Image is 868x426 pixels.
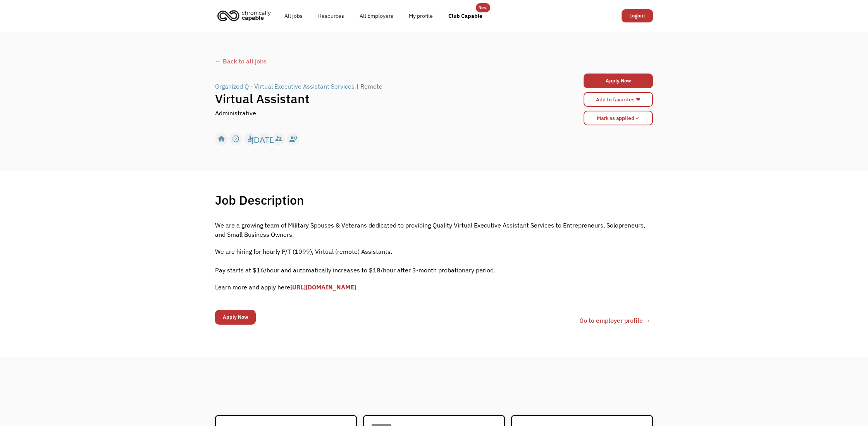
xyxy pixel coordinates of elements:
div: Administrative [215,108,256,118]
a: All Employers [352,3,401,28]
a: All jobs [277,3,310,28]
a: Go to employer profile → [579,316,651,325]
img: Chronically Capable logo [215,7,273,24]
a: home [215,7,277,24]
h1: Job Description [215,192,304,208]
a: ← Back to all jobs [215,56,653,66]
a: Logout [622,9,653,22]
a: Resources [310,3,352,28]
a: Club Capable [441,3,490,28]
a: [URL][DOMAIN_NAME] [290,283,356,291]
p: We are a growing team of Military Spouses & Veterans dedicated to providing Quality Virtual Execu... [215,221,653,239]
p: Learn more and apply here [215,282,653,292]
a: Add to favorites ❤ [584,92,653,107]
input: Mark as applied ✓ [584,111,653,125]
form: Mark as applied form [584,109,653,127]
div: [DATE] [251,133,277,145]
a: My profile [401,3,441,28]
div: New! [479,3,487,12]
form: Email Form [215,308,256,327]
div: Organized Q - Virtual Executive Assistant Services [215,82,355,91]
div: accessible [246,133,254,145]
h1: Virtual Assistant [215,91,544,106]
div: supervisor_account [275,133,283,145]
div: record_voice_over [289,133,297,145]
div: Remote [360,82,382,91]
div: | [356,82,358,91]
a: Apply Now [584,74,653,88]
div: home [217,133,226,145]
input: Apply Now [215,310,256,325]
div: slow_motion_video [232,133,240,145]
a: Organized Q - Virtual Executive Assistant Services|Remote [215,82,384,91]
p: We are hiring for hourly P/T (1099), Virtual (remote) Assistants. ‍ Pay starts at $16/hour and au... [215,247,653,275]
